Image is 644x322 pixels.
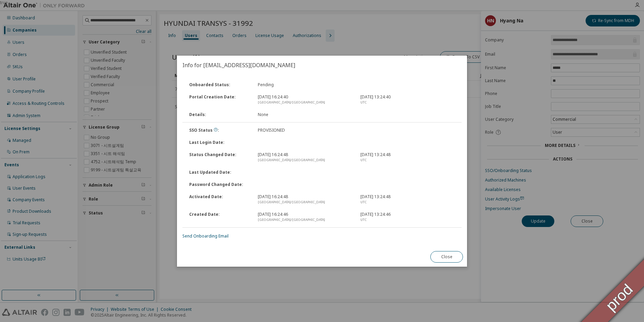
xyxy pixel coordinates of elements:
[257,100,352,105] div: [GEOGRAPHIC_DATA]/[GEOGRAPHIC_DATA]
[185,170,254,175] div: Last Updated Date :
[177,56,467,75] h2: Info for [EMAIL_ADDRESS][DOMAIN_NAME]
[185,152,254,163] div: Status Changed Date :
[360,200,455,205] div: UTC
[185,182,254,187] div: Password Changed Date :
[185,140,254,145] div: Last Login Date :
[185,194,254,205] div: Activated Date :
[257,200,352,205] div: [GEOGRAPHIC_DATA]/[GEOGRAPHIC_DATA]
[185,212,254,223] div: Created Date :
[185,128,254,133] div: SSO Status :
[182,233,229,239] a: Send Onboarding Email
[356,194,459,205] div: [DATE] 13:24:48
[356,152,459,163] div: [DATE] 13:24:48
[430,251,463,263] button: Close
[360,100,455,105] div: UTC
[253,128,356,133] div: PROVISIONED
[257,157,352,163] div: [GEOGRAPHIC_DATA]/[GEOGRAPHIC_DATA]
[360,217,455,223] div: UTC
[253,194,356,205] div: [DATE] 16:24:48
[185,82,254,88] div: Onboarded Status :
[257,217,352,223] div: [GEOGRAPHIC_DATA]/[GEOGRAPHIC_DATA]
[185,94,254,105] div: Portal Creation Date :
[185,112,254,117] div: Details :
[253,212,356,223] div: [DATE] 16:24:46
[356,212,459,223] div: [DATE] 13:24:46
[253,112,356,117] div: None
[356,94,459,105] div: [DATE] 13:24:40
[360,157,455,163] div: UTC
[253,152,356,163] div: [DATE] 16:24:48
[253,82,356,88] div: Pending
[253,94,356,105] div: [DATE] 16:24:40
